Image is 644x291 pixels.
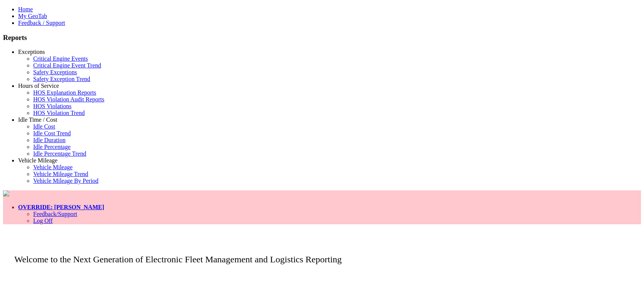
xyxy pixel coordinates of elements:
[33,144,71,150] a: Idle Percentage
[18,204,104,210] a: OVERRIDE: [PERSON_NAME]
[33,211,77,217] a: Feedback/Support
[33,76,90,82] a: Safety Exception Trend
[18,83,59,89] a: Hours of Service
[18,6,33,12] a: Home
[33,164,72,170] a: Vehicle Mileage
[33,171,88,177] a: Vehicle Mileage Trend
[3,34,641,42] h3: Reports
[18,13,47,19] a: My GeoTab
[33,217,53,224] a: Log Off
[33,137,66,143] a: Idle Duration
[33,178,98,184] a: Vehicle Mileage By Period
[3,243,641,265] p: Welcome to the Next Generation of Electronic Fleet Management and Logistics Reporting
[33,89,96,96] a: HOS Explanation Reports
[33,96,105,103] a: HOS Violation Audit Reports
[33,130,71,136] a: Idle Cost Trend
[33,150,86,157] a: Idle Percentage Trend
[33,62,101,69] a: Critical Engine Event Trend
[33,110,85,116] a: HOS Violation Trend
[3,190,9,196] img: pepsilogo.png
[18,116,57,123] a: Idle Time / Cost
[18,157,57,164] a: Vehicle Mileage
[18,20,65,26] a: Feedback / Support
[33,123,55,130] a: Idle Cost
[33,69,77,75] a: Safety Exceptions
[33,103,71,109] a: HOS Violations
[33,55,88,62] a: Critical Engine Events
[18,49,45,55] a: Exceptions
